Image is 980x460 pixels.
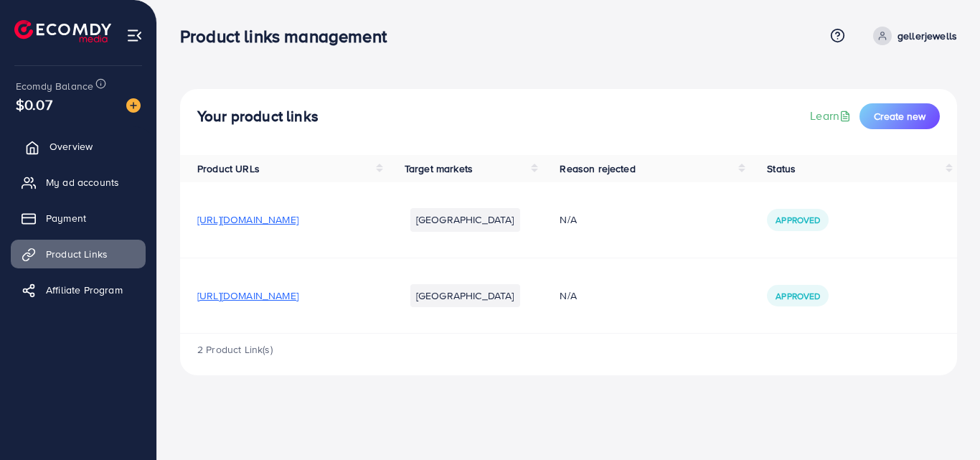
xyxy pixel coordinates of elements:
span: Product Links [46,247,108,261]
a: My ad accounts [11,168,146,197]
h4: Your product links [197,108,319,126]
span: [URL][DOMAIN_NAME] [197,212,298,227]
iframe: Chat [919,395,969,449]
a: Payment [11,204,146,233]
h3: Product links management [180,26,398,47]
span: Product URLs [197,161,260,176]
span: Create new [874,109,925,123]
li: [GEOGRAPHIC_DATA] [410,284,520,307]
img: logo [14,20,111,42]
span: Approved [776,290,820,302]
span: Ecomdy Balance [16,79,93,93]
a: Affiliate Program [11,276,146,304]
img: image [126,98,141,113]
span: Affiliate Program [46,283,123,297]
span: Approved [776,214,820,226]
span: Overview [50,139,93,154]
span: [URL][DOMAIN_NAME] [197,288,298,303]
span: My ad accounts [46,175,119,189]
a: Overview [11,132,146,161]
span: N/A [560,288,576,303]
span: N/A [560,212,576,227]
span: Status [767,161,796,176]
li: [GEOGRAPHIC_DATA] [410,208,520,231]
a: gellerjewells [867,27,957,45]
img: menu [126,27,143,44]
span: Reason rejected [560,161,635,176]
p: gellerjewells [897,27,957,44]
button: Create new [859,103,940,129]
a: Learn [810,108,854,124]
a: Product Links [11,240,146,268]
span: 2 Product Link(s) [197,342,273,357]
span: Payment [46,211,86,225]
span: Target markets [405,161,473,176]
span: $0.07 [16,94,52,115]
